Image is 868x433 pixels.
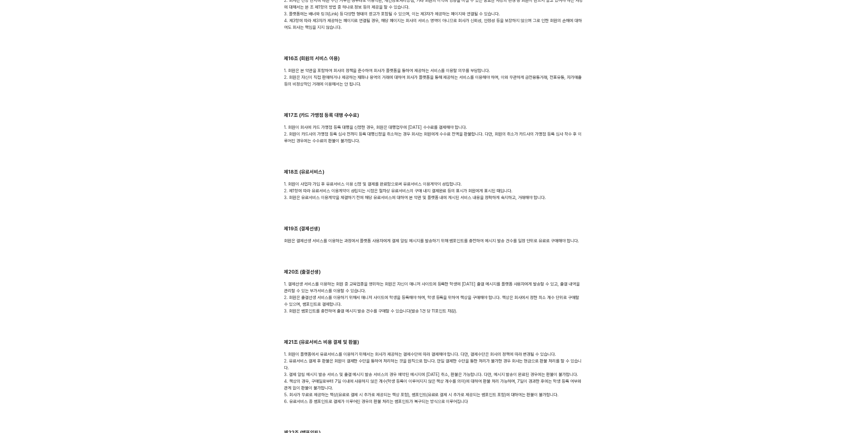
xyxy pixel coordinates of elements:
[284,225,584,232] h2: 제19조 (결제선생)
[284,281,584,314] div: 1. 결제선생 서비스를 이용하는 회원 중 교육업종을 영위하는 회원은 자신이 매니저 사이트에 등록한 학생에 [DATE] 출결 메시지를 플랫폼 사용자에게 발송할 수 있고, 출결 ...
[284,237,584,244] div: 회원은 결제선생 서비스를 이용하는 과정에서 플랫폼 사용자에게 결제 알림 메시지를 발송하기 위해 쌤포인트를 충전하여 메시지 발송 건수를 일정 단위로 유료로 구매해야 합니다.
[284,269,584,276] h2: 제20조 (출결선생)
[284,339,584,346] h2: 제21조 (유료서비스 비용 결제 및 환불)
[284,124,584,144] div: 1. 회원이 회사에 카드 가맹점 등록 대행을 신청한 경우, 회원은 대행업무에 [DATE] 수수료를 결제해야 합니다. 2. 회원이 카드사의 가맹점 등록 심사 전까지 등록 대행신...
[284,55,584,62] h2: 제16조 (회원의 서비스 이용)
[284,351,584,405] div: 1. 회원이 플랫폼에서 유료서비스를 이용하기 위해서는 회사가 제공하는 결제수단에 따라 결제해야 합니다. 다만, 결제수단은 회사의 정책에 따라 변경될 수 있습니다. 2. 유료서...
[284,67,584,87] div: 1. 회원은 본 약관을 포함하여 회사의 정책을 준수하여 회사가 플랫폼을 통하여 제공하는 서비스를 이용할 의무를 부담합니다. 2. 회원은 자신이 직접 판매하거나 제공하는 재화나...
[284,112,584,119] h2: 제17조 (카드 가맹점 등록 대행 수수료)
[284,169,584,176] h2: 제18조 (유료서비스)
[284,181,584,201] div: 1. 회원이 사업자 가입 후 유료서비스 이용 신청 및 결제를 완료함으로써 유료서비스 이용계약이 성립합니다. 2. 제1항에 따라 유료서비스 이용계약이 성립되는 시점은 절차상 유...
